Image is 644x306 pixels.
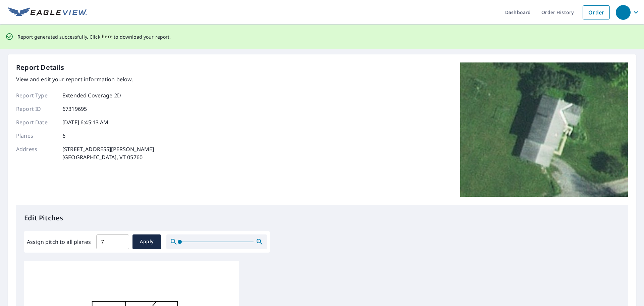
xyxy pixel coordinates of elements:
[62,118,109,126] p: [DATE] 6:45:13 AM
[16,132,56,140] p: Planes
[27,238,91,246] label: Assign pitch to all planes
[102,33,113,41] button: here
[62,91,121,99] p: Extended Coverage 2D
[62,105,87,113] p: 67319695
[16,62,64,73] p: Report Details
[583,5,610,19] a: Order
[16,145,56,161] p: Address
[138,237,156,246] span: Apply
[24,213,620,223] p: Edit Pitches
[17,33,171,41] p: Report generated successfully. Click to download your report.
[62,145,154,161] p: [STREET_ADDRESS][PERSON_NAME] [GEOGRAPHIC_DATA], VT 05760
[132,234,161,249] button: Apply
[16,91,56,99] p: Report Type
[16,118,56,126] p: Report Date
[8,7,87,17] img: EV Logo
[460,62,628,197] img: Top image
[62,132,65,140] p: 6
[16,75,154,83] p: View and edit your report information below.
[96,232,129,251] input: 00.0
[16,105,56,113] p: Report ID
